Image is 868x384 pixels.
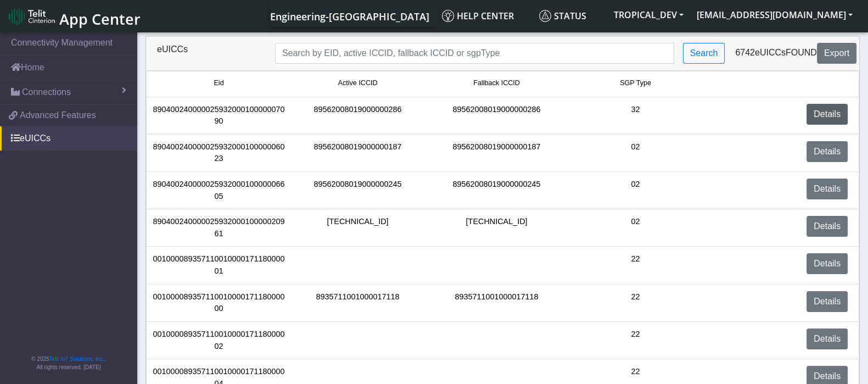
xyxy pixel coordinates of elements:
div: 22 [566,291,705,315]
span: Advanced Features [20,109,96,122]
a: Details [807,329,848,349]
img: logo-telit-cinterion-gw-new.png [9,8,55,25]
button: TROPICAL_DEV [607,5,690,25]
div: eUICCs [149,43,267,64]
a: Status [535,5,607,27]
div: 89562008019000000286 [427,104,566,127]
div: 02 [566,141,705,165]
div: 00100008935711001000017118000001 [149,253,288,277]
div: 8935711001000017118 [427,291,566,315]
div: 22 [566,253,705,277]
button: [EMAIL_ADDRESS][DOMAIN_NAME] [690,5,859,25]
div: 89040024000002593200010000020961 [149,216,288,240]
div: 89562008019000000245 [427,179,566,202]
div: 22 [566,329,705,352]
div: 02 [566,179,705,202]
div: 00100008935711001000017118000002 [149,329,288,352]
a: Details [807,291,848,312]
a: Your current platform instance [270,5,429,27]
span: Engineering-[GEOGRAPHIC_DATA] [270,10,429,23]
div: [TECHNICAL_ID] [288,216,427,240]
div: [TECHNICAL_ID] [427,216,566,240]
a: Details [807,216,848,237]
a: Details [807,104,848,125]
span: Status [539,10,586,22]
a: Details [807,179,848,199]
span: Export [824,48,849,58]
a: Details [807,141,848,162]
span: eUICCs [755,48,786,57]
span: Help center [442,10,514,22]
div: 89562008019000000187 [288,141,427,165]
span: App Center [59,9,141,29]
span: Fallback ICCID [473,78,520,88]
div: 89562008019000000245 [288,179,427,202]
div: 89562008019000000187 [427,141,566,165]
div: 89562008019000000286 [288,104,427,127]
div: 8935711001000017118 [288,291,427,315]
div: 00100008935711001000017118000000 [149,291,288,315]
img: knowledge.svg [442,10,454,22]
div: 89040024000002593200010000007090 [149,104,288,127]
a: Telit IoT Solutions, Inc. [49,356,104,362]
span: Eid [214,78,223,88]
div: 32 [566,104,705,127]
button: Search [683,43,725,64]
span: found [786,48,817,57]
input: Search... [275,43,674,64]
div: 89040024000002593200010000006023 [149,141,288,165]
span: 6742 [735,48,755,57]
a: Details [807,253,848,274]
div: 02 [566,216,705,240]
button: Export [817,43,856,64]
span: SGP Type [620,78,651,88]
img: status.svg [539,10,551,22]
div: 89040024000002593200010000006605 [149,179,288,202]
span: Active ICCID [338,78,377,88]
a: App Center [9,4,139,28]
a: Help center [438,5,535,27]
span: Connections [22,86,71,99]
